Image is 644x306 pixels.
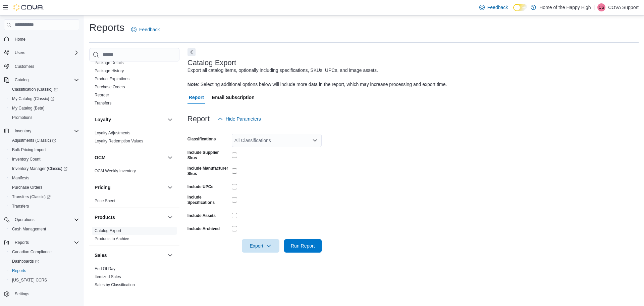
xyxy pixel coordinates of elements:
span: Cash Management [12,226,46,232]
span: Export [246,239,275,253]
button: Settings [1,289,82,299]
span: Settings [12,290,79,298]
span: Classification (Classic) [9,85,79,93]
a: Settings [12,290,32,298]
a: Package Details [95,60,124,65]
span: My Catalog (Beta) [9,104,79,112]
span: Feedback [487,4,508,11]
button: Reports [7,266,82,275]
span: Inventory Count [12,157,41,162]
span: Loyalty Redemption Values [95,138,143,144]
button: Operations [1,215,82,224]
a: OCM Weekly Inventory [95,169,136,173]
button: Home [1,34,82,44]
span: Product Expirations [95,76,129,82]
a: My Catalog (Classic) [7,94,82,103]
div: OCM [89,167,179,178]
button: Purchase Orders [7,183,82,192]
span: Catalog [12,76,79,84]
nav: Complex example [4,32,79,304]
a: Transfers [9,202,32,210]
span: My Catalog (Classic) [12,96,54,101]
a: Price Sheet [95,199,115,203]
p: | [594,3,595,11]
span: End Of Day [95,266,115,271]
button: Hide Parameters [215,112,264,126]
button: Inventory Count [7,155,82,164]
button: Reports [1,238,82,247]
a: Itemized Sales [95,274,121,279]
button: Catalog [1,75,82,85]
button: Inventory [1,126,82,136]
span: My Catalog (Classic) [9,95,79,103]
a: Promotions [9,114,35,122]
button: Loyalty [166,116,174,124]
button: My Catalog (Beta) [7,103,82,113]
span: Purchase Orders [12,185,43,190]
h3: Sales [95,252,107,259]
label: Include Manufacturer Skus [187,166,229,176]
div: COVA Support [597,3,605,11]
span: [US_STATE] CCRS [12,277,47,283]
a: Cash Management [9,225,49,233]
span: Reports [12,238,79,247]
a: Feedback [128,23,162,36]
span: Catalog [15,77,29,83]
a: Canadian Compliance [9,248,54,256]
a: Dashboards [7,257,82,266]
span: Promotions [9,114,79,122]
div: Loyalty [89,129,179,148]
button: Products [166,213,174,221]
span: Settings [15,291,29,297]
span: Operations [12,216,79,224]
p: Home of the Happy High [539,3,591,11]
button: Sales [166,251,174,259]
input: Dark Mode [513,4,527,11]
span: Home [15,37,25,42]
a: Transfers [95,101,111,105]
span: Sales by Classification [95,282,135,288]
a: Purchase Orders [9,183,45,191]
span: Email Subscription [212,91,255,104]
span: Bulk Pricing Import [9,146,79,154]
span: OCM Weekly Inventory [95,168,136,174]
span: Run Report [291,243,315,249]
a: Classification (Classic) [7,85,82,94]
span: Package Details [95,60,124,65]
a: Sales by Day [95,291,118,295]
button: Customers [1,61,82,71]
h3: Products [95,214,115,221]
button: [US_STATE] CCRS [7,275,82,285]
button: OCM [95,154,165,161]
a: Manifests [9,174,32,182]
span: Dashboards [12,259,39,264]
span: Reports [15,240,29,245]
button: Bulk Pricing Import [7,145,82,155]
div: Export all catalog items, optionally including specifications, SKUs, UPCs, and image assets. : Se... [187,67,447,88]
button: Canadian Compliance [7,247,82,257]
span: Manifests [9,174,79,182]
button: Loyalty [95,116,165,123]
button: Operations [12,216,37,224]
label: Include Supplier Skus [187,150,229,161]
span: Catalog Export [95,228,121,233]
span: Bulk Pricing Import [12,147,46,152]
label: Include UPCs [187,184,213,189]
button: Next [187,48,196,56]
span: Transfers [9,202,79,210]
button: Sales [95,252,165,259]
span: Package History [95,68,124,74]
label: Include Assets [187,213,216,218]
a: Dashboards [9,257,42,265]
button: Run Report [284,239,322,253]
span: Itemized Sales [95,274,121,279]
a: Transfers (Classic) [9,193,53,201]
a: My Catalog (Beta) [9,104,47,112]
span: Customers [12,62,79,71]
span: My Catalog (Beta) [12,105,45,111]
span: Home [12,35,79,43]
p: COVA Support [608,3,639,11]
h3: OCM [95,154,106,161]
span: Report [189,91,204,104]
